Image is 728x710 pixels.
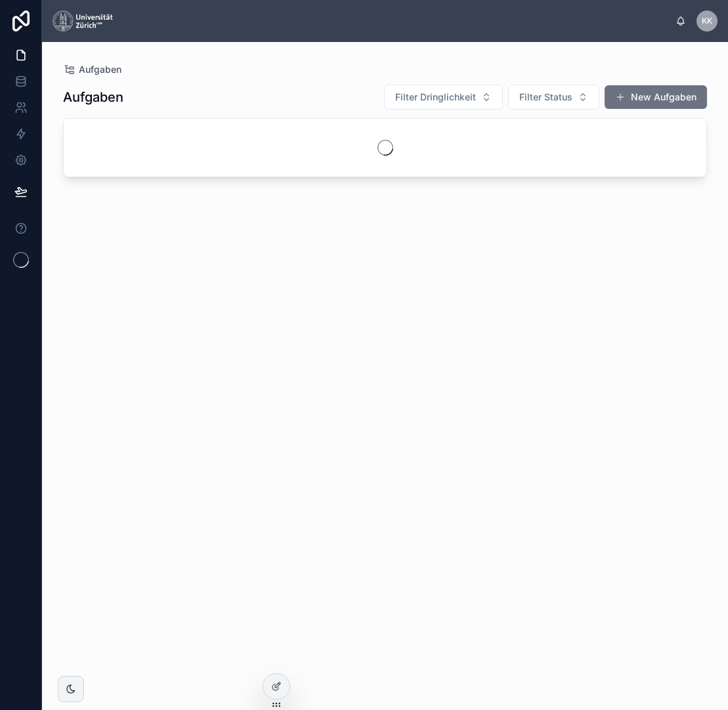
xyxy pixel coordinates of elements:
h1: Aufgaben [63,88,123,106]
div: scrollable content [123,18,675,24]
img: App logo [53,10,113,31]
button: Select Button [384,85,503,110]
button: New Aufgaben [605,85,707,109]
span: Filter Dringlichkeit [395,91,476,104]
span: KK [702,16,712,26]
span: Filter Status [519,91,572,104]
span: Aufgaben [79,63,121,76]
button: Select Button [508,85,599,110]
a: Aufgaben [63,63,121,76]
